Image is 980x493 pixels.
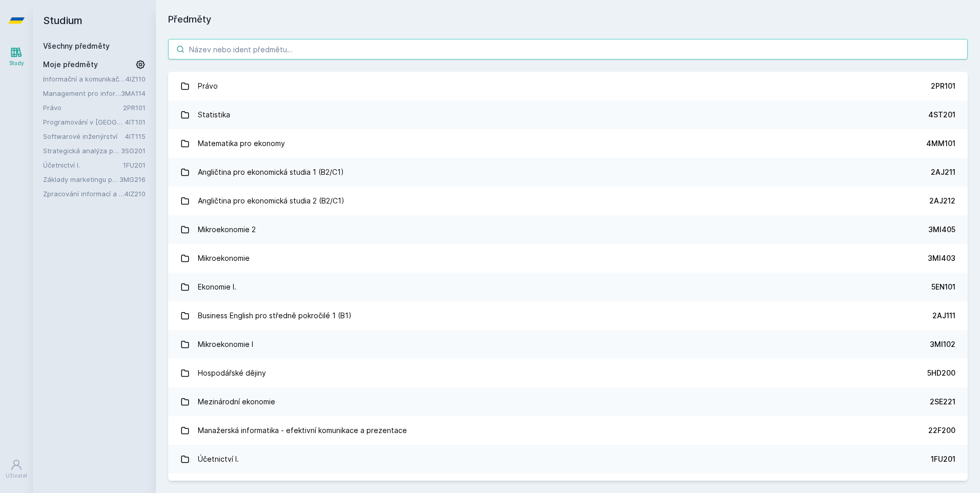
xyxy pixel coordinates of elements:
a: Management pro informatiky a statistiky [43,88,121,98]
a: Angličtina pro ekonomická studia 2 (B2/C1) 2AJ212 [168,187,968,215]
a: Mezinárodní ekonomie 2SE221 [168,387,968,416]
a: 2PR101 [123,104,146,112]
a: Účetnictví I. [43,160,123,170]
div: 1FU201 [931,454,955,464]
a: Matematika pro ekonomy 4MM101 [168,129,968,158]
div: 3MI403 [928,253,955,263]
div: Uživatel [6,472,27,480]
div: 4MM101 [926,138,955,149]
div: 3MI102 [930,339,955,350]
div: Ekonomie I. [198,277,236,297]
div: 5EN101 [931,282,955,292]
a: Základy marketingu pro informatiky a statistiky [43,174,119,184]
a: Účetnictví I. 1FU201 [168,445,968,474]
a: Strategická analýza pro informatiky a statistiky [43,146,121,156]
a: Uživatel [2,454,31,485]
a: 3SG201 [121,147,146,155]
a: 3MA114 [121,89,146,97]
a: Softwarové inženýrství [43,131,125,141]
a: Statistika 4ST201 [168,100,968,129]
a: Manažerská informatika - efektivní komunikace a prezentace 22F200 [168,416,968,445]
a: Business English pro středně pokročilé 1 (B1) 2AJ111 [168,301,968,330]
div: 4ST201 [928,110,955,120]
a: 4IT115 [125,132,146,140]
a: Ekonomie I. 5EN101 [168,273,968,301]
div: Mikroekonomie 2 [198,219,256,240]
div: Mikroekonomie I [198,334,253,355]
div: Matematika pro ekonomy [198,133,285,154]
a: Angličtina pro ekonomická studia 1 (B2/C1) 2AJ211 [168,158,968,187]
a: Mikroekonomie I 3MI102 [168,330,968,359]
div: 2SE221 [930,397,955,407]
div: 2AJ211 [931,167,955,177]
div: Účetnictví I. [198,449,239,469]
div: Angličtina pro ekonomická studia 2 (B2/C1) [198,191,344,211]
a: Mikroekonomie 2 3MI405 [168,215,968,244]
div: Angličtina pro ekonomická studia 1 (B2/C1) [198,162,344,182]
div: 22F200 [928,425,955,436]
div: 2AJ111 [932,311,955,321]
div: Mikroekonomie [198,248,250,269]
a: Právo [43,102,123,113]
a: 3MG216 [119,175,146,183]
a: 4IT101 [125,118,146,126]
div: Hospodářské dějiny [198,363,266,383]
div: 5HD200 [927,368,955,378]
a: Zpracování informací a znalostí [43,189,125,199]
a: 1FU201 [123,161,146,169]
a: Hospodářské dějiny 5HD200 [168,359,968,387]
div: Business English pro středně pokročilé 1 (B1) [198,305,352,326]
a: 4IZ210 [125,190,146,198]
a: Mikroekonomie 3MI403 [168,244,968,273]
div: Mezinárodní ekonomie [198,392,275,412]
div: Statistika [198,105,230,125]
a: Programování v [GEOGRAPHIC_DATA] [43,117,125,127]
div: Manažerská informatika - efektivní komunikace a prezentace [198,420,407,441]
div: 2AJ212 [929,196,955,206]
div: 3MI405 [928,224,955,235]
